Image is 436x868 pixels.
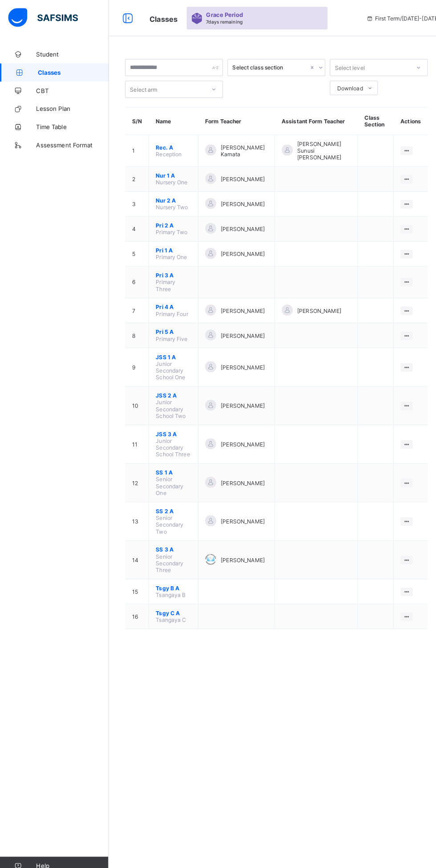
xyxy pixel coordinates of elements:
span: Pri 5 A [153,323,188,329]
th: Actions [387,105,420,133]
span: SS 3 A [153,536,188,543]
span: Junior Secondary School Three [153,430,186,450]
img: safsims [8,8,77,27]
td: 5 [123,237,146,262]
td: 12 [123,455,146,493]
span: Nursery One [153,176,184,183]
td: 14 [123,531,146,569]
span: Pri 3 A [153,267,188,274]
span: Senior Secondary Three [153,543,180,563]
span: Primary Four [153,305,185,312]
span: Pri 4 A [153,298,188,305]
span: Junior Secondary School One [153,354,182,374]
span: Student [36,50,107,57]
span: SS 2 A [153,499,188,505]
span: [PERSON_NAME] [217,197,260,204]
span: Senior Secondary Two [153,505,180,525]
span: Classes [37,68,107,75]
span: Nur 2 A [153,194,188,200]
th: Name [146,105,195,133]
span: Classes [147,14,174,23]
span: [PERSON_NAME] [217,509,260,515]
span: Nur 1 A [153,169,188,176]
span: Reception [153,148,178,155]
div: Select arm [128,79,154,96]
th: Form Teacher [195,105,270,133]
span: [PERSON_NAME] [217,302,260,308]
td: 7 [123,293,146,317]
img: sticker-purple.71386a28dfed39d6af7621340158ba97.svg [188,12,199,24]
span: session/term information [359,15,432,21]
span: Rec. A [153,142,188,148]
span: [PERSON_NAME] [217,173,260,179]
span: 7 days remaining [202,19,238,24]
span: Assessment Format [36,139,107,146]
td: 1 [123,133,146,164]
td: 9 [123,342,146,380]
span: Primary One [153,249,184,256]
span: [PERSON_NAME] [217,326,260,333]
span: [PERSON_NAME] [217,471,260,478]
span: [PERSON_NAME] [217,222,260,228]
td: 15 [123,569,146,593]
span: Tsgy B A [153,574,188,581]
span: SS 1 A [153,461,188,467]
span: [PERSON_NAME] [217,433,260,440]
th: Class Section [351,105,387,133]
td: 3 [123,188,146,213]
span: Help [36,847,106,854]
span: Junior Secondary School Two [153,392,182,412]
th: Assistant Form Teacher [270,105,351,133]
td: 2 [123,164,146,188]
span: [PERSON_NAME] [217,395,260,402]
span: Pri 1 A [153,243,188,249]
span: [PERSON_NAME] Kamata [217,142,263,155]
span: Primary Two [153,225,184,231]
div: Select class section [228,63,303,70]
span: JSS 1 A [153,347,188,354]
td: 13 [123,493,146,531]
span: Tsgy C A [153,599,188,605]
div: Select level [329,58,358,75]
span: JSS 2 A [153,385,188,392]
td: 11 [123,418,146,455]
span: Tsangaya B [153,581,182,588]
span: [PERSON_NAME] [292,302,335,308]
span: Primary Five [153,329,184,336]
span: Pri 2 A [153,218,188,225]
span: Nursery Two [153,200,185,207]
td: 6 [123,262,146,293]
td: 8 [123,317,146,342]
td: 10 [123,380,146,418]
span: Time Table [36,121,107,128]
span: JSS 3 A [153,423,188,430]
span: Download [331,83,356,90]
span: [PERSON_NAME] Sunusi [PERSON_NAME] [292,138,344,158]
span: Primary Three [153,274,172,287]
span: CBT [36,85,107,93]
span: Senior Secondary One [153,467,180,487]
span: Lesson Plan [36,103,107,110]
span: Tsangaya C [153,605,183,612]
th: S/N [123,105,146,133]
td: 4 [123,213,146,237]
span: [PERSON_NAME] [217,547,260,553]
span: Grace Period [202,11,238,18]
span: [PERSON_NAME] [217,246,260,253]
td: 16 [123,593,146,618]
span: [PERSON_NAME] [217,357,260,364]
